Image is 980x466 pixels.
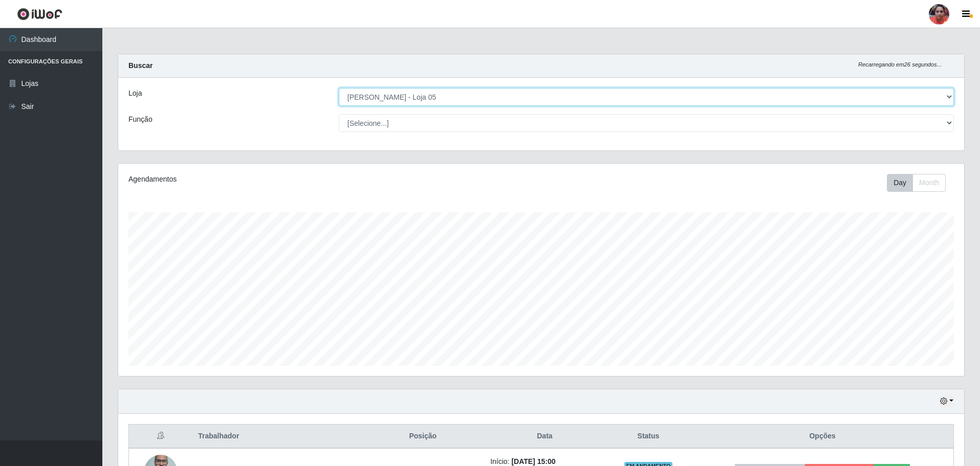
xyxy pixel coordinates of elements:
[887,174,946,192] div: First group
[511,457,555,465] time: [DATE] 15:00
[17,8,62,20] img: CoreUI Logo
[361,425,484,449] th: Posição
[912,174,946,192] button: Month
[128,88,142,99] label: Loja
[887,174,913,192] button: Day
[192,425,361,449] th: Trabalhador
[128,61,153,70] strong: Buscar
[128,174,464,185] div: Agendamentos
[691,425,953,449] th: Opções
[605,425,692,449] th: Status
[128,114,153,125] label: Função
[887,174,954,192] div: Toolbar with button groups
[484,425,605,449] th: Data
[858,61,942,68] i: Recarregando em 26 segundos...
